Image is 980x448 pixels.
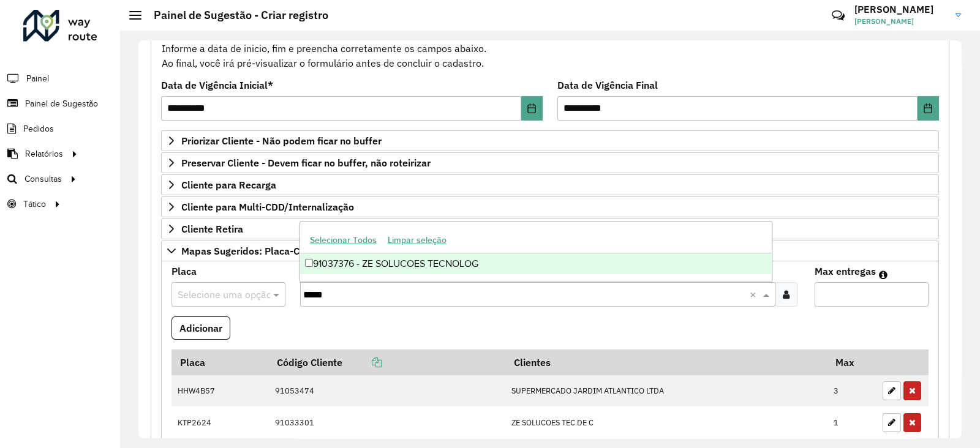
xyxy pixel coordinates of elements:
[171,406,269,438] td: KTP2624
[505,406,827,438] td: ZE SOLUCOES TEC DE C
[879,270,888,280] em: Máximo de clientes que serão colocados na mesma rota com os clientes informados
[269,375,505,407] td: 91053474
[161,78,273,92] label: Data de Vigência Inicial
[750,287,760,302] span: Clear all
[854,4,946,15] h3: [PERSON_NAME]
[161,241,939,261] a: Mapas Sugeridos: Placa-Cliente
[854,16,946,27] span: [PERSON_NAME]
[161,196,939,217] a: Cliente para Multi-CDD/Internalização
[161,174,939,195] a: Cliente para Recarga
[25,147,63,160] span: Relatórios
[181,180,276,190] span: Cliente para Recarga
[26,72,49,85] span: Painel
[171,264,197,278] label: Placa
[23,198,46,211] span: Tático
[827,349,876,375] th: Max
[521,96,543,121] button: Choose Date
[827,406,876,438] td: 1
[24,173,62,185] span: Consultas
[25,97,98,110] span: Painel de Sugestão
[171,349,269,375] th: Placa
[23,122,54,135] span: Pedidos
[269,406,505,438] td: 91033301
[300,221,773,282] ng-dropdown-panel: Options list
[918,96,939,121] button: Choose Date
[181,246,325,256] span: Mapas Sugeridos: Placa-Cliente
[342,356,382,368] a: Copiar
[304,231,382,250] button: Selecionar Todos
[269,349,505,375] th: Código Cliente
[171,375,269,407] td: HHW4B57
[161,152,939,173] a: Preservar Cliente - Devem ficar no buffer, não roteirizar
[827,375,876,407] td: 3
[505,349,827,375] th: Clientes
[181,224,243,234] span: Cliente Retira
[161,218,939,239] a: Cliente Retira
[825,2,851,29] a: Contato Rápido
[300,253,772,274] div: 91037376 - ZE SOLUCOES TECNOLOG
[557,78,658,92] label: Data de Vigência Final
[171,316,230,340] button: Adicionar
[161,130,939,151] a: Priorizar Cliente - Não podem ficar no buffer
[505,375,827,407] td: SUPERMERCADO JARDIM ATLANTICO LTDA
[181,158,431,168] span: Preservar Cliente - Devem ficar no buffer, não roteirizar
[181,136,382,146] span: Priorizar Cliente - Não podem ficar no buffer
[382,231,452,250] button: Limpar seleção
[141,9,328,22] h2: Painel de Sugestão - Criar registro
[181,202,354,212] span: Cliente para Multi-CDD/Internalização
[815,264,876,278] label: Max entregas
[161,26,939,71] div: Informe a data de inicio, fim e preencha corretamente os campos abaixo. Ao final, você irá pré-vi...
